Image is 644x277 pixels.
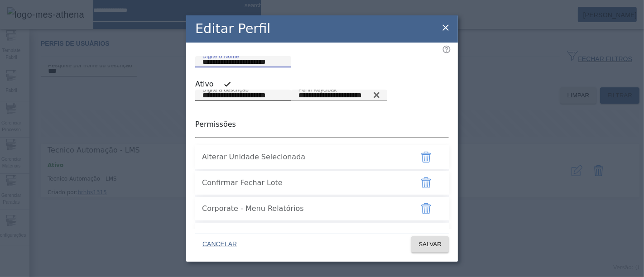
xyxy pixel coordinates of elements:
[202,86,249,92] mat-label: Digite a descrição
[411,236,449,253] button: SALVAR
[298,86,337,92] mat-label: Perfil Keycloak
[195,79,216,90] label: Ativo
[202,53,239,59] mat-label: Digite o Nome
[202,229,406,240] span: Página CEP
[418,240,442,249] span: SALVAR
[195,19,270,38] h2: Editar Perfil
[202,203,406,214] span: Corporate - Menu Relatórios
[298,90,380,101] input: Number
[202,152,406,162] span: Alterar Unidade Selecionada
[195,119,449,130] p: Permissões
[202,240,237,249] span: CANCELAR
[202,177,406,188] span: Confirmar Fechar Lote
[195,236,244,253] button: CANCELAR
